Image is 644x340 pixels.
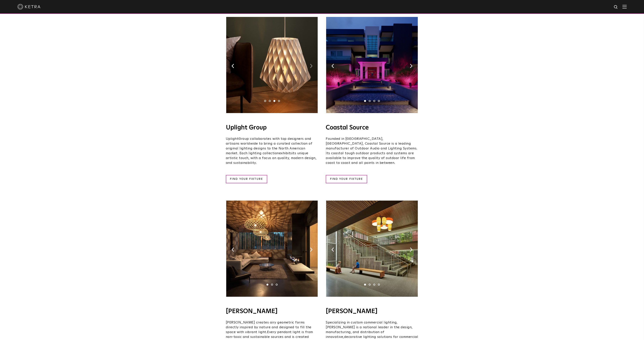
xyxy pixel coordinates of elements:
[310,247,312,252] img: arrow-right-black.svg
[226,308,318,314] h4: [PERSON_NAME]
[326,326,355,329] span: [PERSON_NAME]
[226,17,318,113] img: Pilke_Ketra_Image.jpg
[226,137,239,141] span: Uplight
[226,175,267,183] a: FIND YOUR FIXTURE
[332,64,334,68] img: arrow-left-black.svg
[614,5,618,10] img: search icon
[226,321,312,334] span: [PERSON_NAME] creates airy geometric forms directly inspired by nature and designed to fill the s...
[226,137,312,155] span: Group collaborates with top designers and artisans worldwide to bring a curated collection of ori...
[326,308,418,314] h4: [PERSON_NAME]
[410,64,412,68] img: arrow-right-black.svg
[410,247,412,252] img: arrow-right-black.svg
[226,152,317,165] span: its unique artistic touch, with a focus on quality, modern design, and sustainability.
[17,4,40,10] img: ketra-logo-2019-white
[279,152,292,155] span: exhibits
[226,201,318,297] img: TruBridge_KetraReadySolutions-01.jpg
[310,64,312,68] img: arrow-right-black.svg
[326,201,418,297] img: Lumetta_KetraReadySolutions-03.jpg
[326,175,367,183] a: FIND YOUR FIXTURE
[326,17,418,113] img: 03-1.jpg
[226,125,318,131] h4: Uplight Group
[332,247,334,252] img: arrow-left-black.svg
[326,137,417,165] span: Founded in [GEOGRAPHIC_DATA], [GEOGRAPHIC_DATA], Coastal Source is a leading manufacturer of Outd...
[326,321,398,324] span: Specializing in custom commercial lighting,
[622,5,627,8] img: Hamburger%20Nav.svg
[232,64,234,68] img: arrow-left-black.svg
[232,247,234,252] img: arrow-left-black.svg
[326,125,418,131] h4: Coastal Source
[326,326,413,339] span: is a national leader in the design, manufacturing, and distribution of innovative,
